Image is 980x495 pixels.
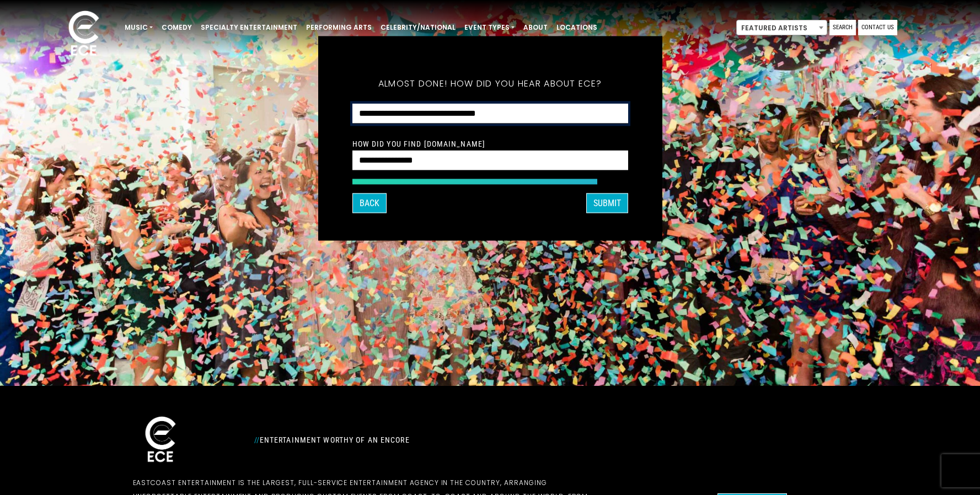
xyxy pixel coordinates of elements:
[196,18,302,37] a: Specialty Entertainment
[248,431,612,449] div: Entertainment Worthy of an Encore
[858,20,897,35] a: Contact Us
[586,193,628,213] button: SUBMIT
[552,18,602,37] a: Locations
[352,193,387,213] button: Back
[133,413,188,467] img: ece_new_logo_whitev2-1.png
[519,18,552,37] a: About
[157,18,196,37] a: Comedy
[460,18,519,37] a: Event Types
[829,20,856,35] a: Search
[352,64,628,104] h5: Almost done! How did you hear about ECE?
[120,18,157,37] a: Music
[352,139,486,149] label: How Did You Find [DOMAIN_NAME]
[737,20,827,36] span: Featured Artists
[736,20,827,35] span: Featured Artists
[302,18,376,37] a: Performing Arts
[376,18,460,37] a: Celebrity/National
[56,8,111,61] img: ece_new_logo_whitev2-1.png
[254,435,260,444] span: //
[352,104,628,124] select: How did you hear about ECE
